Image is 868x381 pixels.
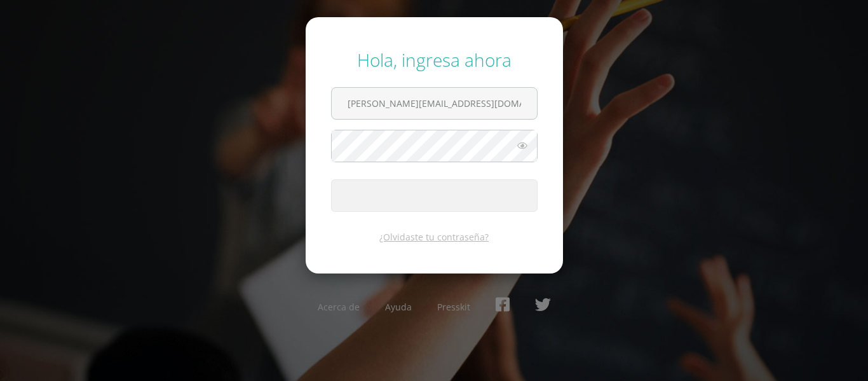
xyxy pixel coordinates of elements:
a: Ayuda [385,301,412,313]
button: Ingresar [331,179,538,212]
a: Presskit [437,301,470,313]
a: ¿Olvidaste tu contraseña? [379,231,489,243]
input: Correo electrónico o usuario [332,88,537,119]
a: Acerca de [318,301,360,313]
div: Hola, ingresa ahora [331,48,538,72]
